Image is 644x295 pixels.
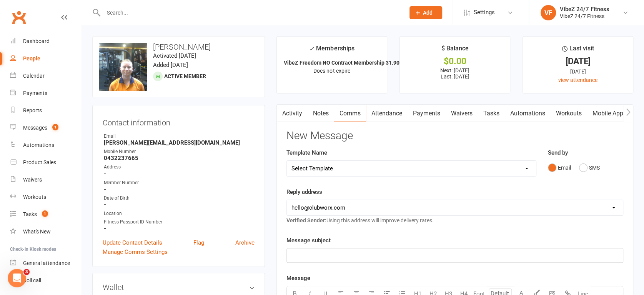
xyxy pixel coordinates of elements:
[366,105,408,122] a: Attendance
[104,195,255,202] div: Date of Birth
[548,160,571,175] button: Email
[104,163,255,171] div: Address
[23,73,45,79] div: Calendar
[104,155,255,162] strong: 0432237665
[286,217,434,223] span: Using this address will improve delivery rates.
[23,269,30,275] span: 3
[286,187,322,197] label: Reply address
[551,105,587,122] a: Workouts
[10,206,81,223] a: Tasks 1
[10,102,81,119] a: Reports
[562,43,594,57] div: Last visit
[558,77,597,83] a: view attendance
[23,142,54,148] div: Automations
[10,171,81,188] a: Waivers
[23,55,40,62] div: People
[10,223,81,240] a: What's New
[474,4,495,21] span: Settings
[308,105,334,122] a: Notes
[104,133,255,140] div: Email
[104,218,255,226] div: Fitness Passport ID Number
[407,67,503,80] p: Next: [DATE] Last: [DATE]
[99,43,258,51] h3: [PERSON_NAME]
[548,148,568,157] label: Send by
[10,272,81,289] a: Roll call
[23,159,56,165] div: Product Sales
[103,283,255,292] h3: Wallet
[9,8,28,27] a: Clubworx
[10,50,81,67] a: People
[10,119,81,137] a: Messages 1
[284,60,399,66] strong: VibeZ Freedom NO Contract Membership 31.90
[10,255,81,272] a: General attendance kiosk mode
[560,13,609,20] div: VibeZ 24/7 Fitness
[101,7,399,18] input: Search...
[286,236,331,245] label: Message subject
[23,211,37,217] div: Tasks
[104,170,255,177] strong: -
[478,105,505,122] a: Tasks
[104,148,255,155] div: Mobile Number
[10,154,81,171] a: Product Sales
[104,139,255,146] strong: [PERSON_NAME][EMAIL_ADDRESS][DOMAIN_NAME]
[52,124,58,130] span: 1
[23,38,50,44] div: Dashboard
[313,68,350,74] span: Does not expire
[10,188,81,206] a: Workouts
[235,238,255,247] a: Archive
[23,125,47,131] div: Messages
[23,194,46,200] div: Workouts
[286,217,326,223] strong: Verified Sender:
[423,10,433,16] span: Add
[530,57,626,65] div: [DATE]
[334,105,366,122] a: Comms
[530,67,626,76] div: [DATE]
[286,148,327,157] label: Template Name
[153,62,188,68] time: Added [DATE]
[579,160,600,175] button: SMS
[104,179,255,187] div: Member Number
[23,260,70,266] div: General attendance
[309,43,354,58] div: Memberships
[104,225,255,232] strong: -
[42,210,48,217] span: 1
[23,107,42,113] div: Reports
[277,105,308,122] a: Activity
[309,45,314,52] i: ✓
[23,228,51,235] div: What's New
[10,137,81,154] a: Automations
[10,67,81,85] a: Calendar
[103,238,162,247] a: Update Contact Details
[193,238,204,247] a: Flag
[10,33,81,50] a: Dashboard
[286,273,310,283] label: Message
[99,43,147,91] img: image1747811777.png
[104,201,255,208] strong: -
[103,115,255,127] h3: Contact information
[104,210,255,217] div: Location
[408,105,446,122] a: Payments
[560,6,609,13] div: VibeZ 24/7 Fitness
[164,73,206,79] span: Active member
[541,5,556,20] div: VF
[286,130,623,142] h3: New Message
[587,105,629,122] a: Mobile App
[8,269,26,287] iframe: Intercom live chat
[103,247,168,257] a: Manage Comms Settings
[23,177,42,183] div: Waivers
[409,6,442,19] button: Add
[505,105,551,122] a: Automations
[441,43,468,57] div: $ Balance
[10,85,81,102] a: Payments
[446,105,478,122] a: Waivers
[23,277,41,283] div: Roll call
[153,52,196,59] time: Activated [DATE]
[23,90,47,96] div: Payments
[104,186,255,193] strong: -
[407,57,503,65] div: $0.00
